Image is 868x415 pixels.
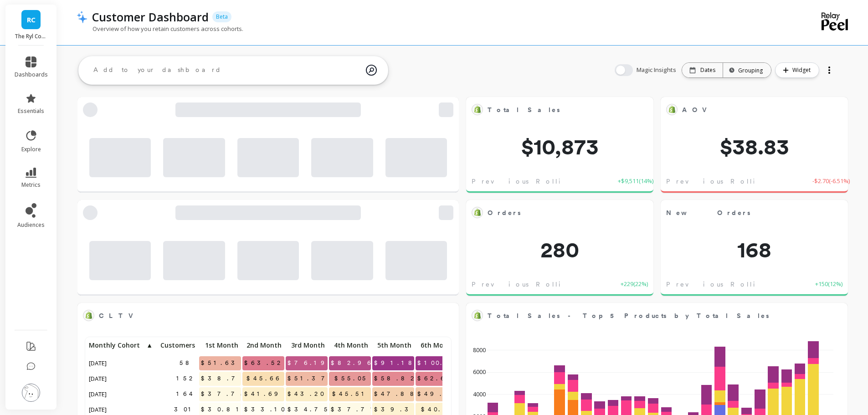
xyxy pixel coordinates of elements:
[17,221,45,229] span: audiences
[27,15,36,25] span: RC
[682,105,712,115] span: AOV
[87,356,109,370] span: [DATE]
[87,339,155,352] p: Monthly Cohort
[77,25,243,33] p: Overview of how you retain customers across cohorts.
[21,146,41,153] span: explore
[488,206,619,219] span: Orders
[416,387,457,401] span: $49.06
[416,339,457,352] p: 6th Month
[488,208,521,218] span: Orders
[331,342,368,349] span: 4th Month
[199,387,249,401] span: $37.75
[372,356,421,370] span: $91.18
[372,339,415,354] div: Toggle SortBy
[416,356,459,370] span: $100.44
[472,280,618,289] span: Previous Rolling 7-day
[201,342,238,349] span: 1st Month
[22,384,40,402] img: profile picture
[731,66,763,75] div: Grouping
[329,356,376,370] span: $82.96
[92,9,209,25] p: Customer Dashboard
[466,239,653,261] span: 280
[329,339,372,354] div: Toggle SortBy
[488,309,813,322] span: Total Sales - Top 5 Products by Total Sales
[156,339,198,352] p: Customers
[666,206,813,219] span: New Orders
[775,62,819,78] button: Widget
[21,181,41,189] span: metrics
[637,66,678,75] span: Magic Insights
[792,66,813,75] span: Widget
[488,311,769,321] span: Total Sales - Top 5 Products by Total Sales
[372,387,422,401] span: $47.88
[244,342,282,349] span: 2nd Month
[212,11,231,22] p: Beta
[666,280,812,289] span: Previous Rolling 7-day
[242,356,286,370] span: $63.52
[372,339,414,352] p: 5th Month
[15,71,48,78] span: dashboards
[18,108,44,115] span: essentials
[199,356,243,370] span: $51.63
[488,103,619,116] span: Total Sales
[366,58,377,82] img: magic search icon
[199,372,253,385] span: $38.77
[330,387,371,401] span: $45.51
[812,177,850,186] span: -$2.70 ( -6.51% )
[472,177,618,186] span: Previous Rolling 7-day
[286,339,328,352] p: 3rd Month
[285,339,329,354] div: Toggle SortBy
[415,339,458,354] div: Toggle SortBy
[286,372,334,385] span: $51.37
[666,177,812,186] span: Previous Rolling 7-day
[89,342,145,349] span: Monthly Cohort
[175,387,198,401] span: 164
[158,342,195,349] span: Customers
[242,387,287,401] span: $41.69
[145,342,153,349] span: ▲
[288,342,325,349] span: 3rd Month
[15,33,48,40] p: The Ryl Company™
[87,339,130,354] div: Toggle SortBy
[333,372,371,385] span: $55.05
[682,103,813,116] span: AOV
[416,372,459,385] span: $62.69
[87,372,109,385] span: [DATE]
[700,67,715,74] p: Dates
[661,239,848,261] span: 168
[286,356,333,370] span: $76.19
[199,339,242,354] div: Toggle SortBy
[99,311,139,321] span: CLTV
[175,372,198,385] span: 152
[155,339,199,354] div: Toggle SortBy
[245,372,284,385] span: $45.66
[466,136,653,158] span: $10,873
[666,208,750,218] span: New Orders
[329,339,371,352] p: 4th Month
[372,372,419,385] span: $58.82
[99,309,424,322] span: CLTV
[242,339,285,354] div: Toggle SortBy
[77,10,87,23] img: header icon
[417,342,455,349] span: 6th Month
[815,280,842,289] span: +150 ( 12% )
[618,177,653,186] span: +$9,511 ( 14% )
[178,356,198,370] span: 58
[87,387,109,401] span: [DATE]
[661,136,848,158] span: $38.83
[621,280,648,289] span: +229 ( 22% )
[199,339,241,352] p: 1st Month
[488,105,560,115] span: Total Sales
[242,339,284,352] p: 2nd Month
[374,342,411,349] span: 5th Month
[286,387,328,401] span: $43.20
